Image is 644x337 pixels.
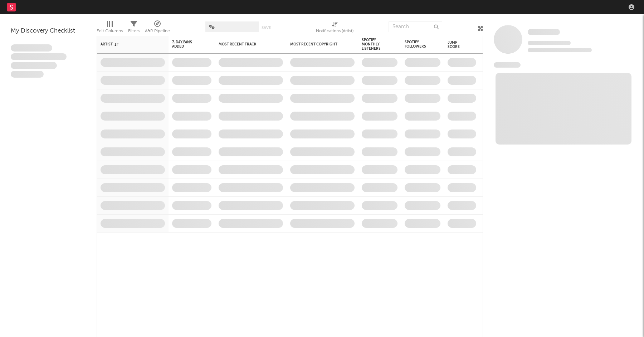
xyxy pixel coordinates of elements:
div: Artist [101,42,154,47]
span: Some Artist [528,29,560,35]
div: Jump Score [448,40,465,49]
div: My Discovery Checklist [11,27,86,35]
div: A&R Pipeline [145,18,170,39]
a: Some Artist [528,29,560,36]
span: Tracking Since: [DATE] [528,41,571,45]
span: News Feed [494,62,521,68]
span: 0 fans last week [528,48,592,52]
div: Most Recent Copyright [290,42,344,47]
div: Edit Columns [97,27,123,35]
div: Filters [128,18,140,39]
div: Notifications (Artist) [316,27,353,35]
span: 7-Day Fans Added [172,40,201,49]
button: Save [262,26,271,30]
input: Search... [389,21,442,32]
span: Lorem ipsum dolor [11,44,52,52]
span: Aliquam viverra [11,71,44,78]
div: Spotify Monthly Listeners [362,38,387,51]
div: Spotify Followers [405,40,430,49]
div: Notifications (Artist) [316,18,353,39]
span: Integer aliquet in purus et [11,53,67,60]
div: Filters [128,27,140,35]
div: Most Recent Track [219,42,272,47]
div: A&R Pipeline [145,27,170,35]
span: Praesent ac interdum [11,62,57,69]
div: Edit Columns [97,18,123,39]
